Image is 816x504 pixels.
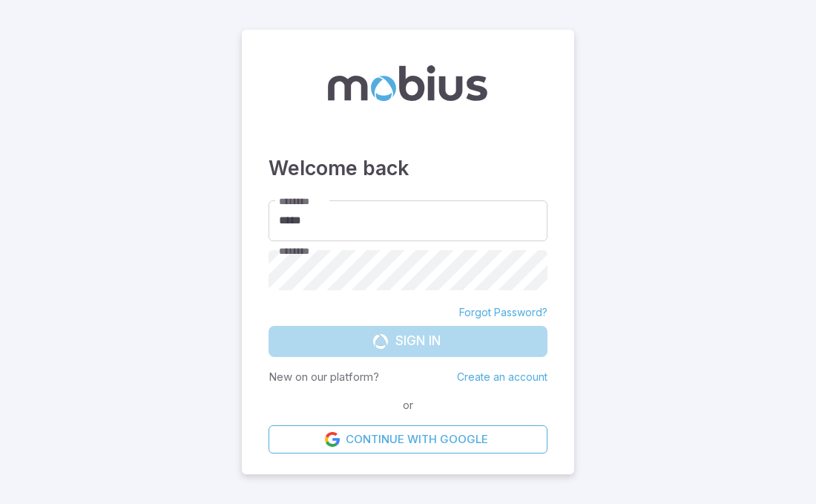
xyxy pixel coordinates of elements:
a: Continue with Google [269,425,547,454]
a: Create an account [457,370,547,383]
h3: Welcome back [269,153,547,183]
span: or [399,397,417,413]
p: New on our platform? [269,369,379,385]
a: Forgot Password? [459,305,547,320]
